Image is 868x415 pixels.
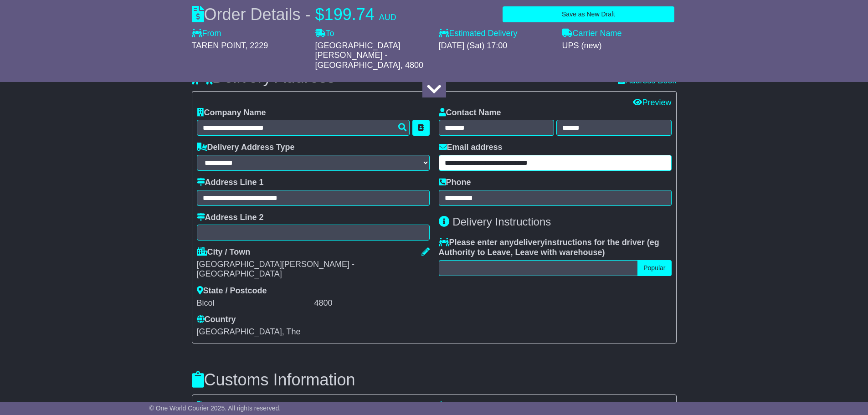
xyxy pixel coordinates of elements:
[197,260,430,279] div: [GEOGRAPHIC_DATA][PERSON_NAME] - [GEOGRAPHIC_DATA]
[197,108,266,118] label: Company Name
[439,178,471,188] label: Phone
[562,29,622,39] label: Carrier Name
[514,238,545,247] span: delivery
[379,13,396,22] span: AUD
[197,327,301,336] span: [GEOGRAPHIC_DATA], The
[197,213,264,223] label: Address Line 2
[245,41,268,50] span: , 2229
[439,238,672,257] label: Please enter any instructions for the driver ( )
[197,143,295,153] label: Delivery Address Type
[503,6,674,22] button: Save as New Draft
[439,143,503,153] label: Email address
[315,29,334,39] label: To
[633,98,671,107] a: Preview
[192,29,221,39] label: From
[197,298,312,308] div: Bicol
[197,178,264,188] label: Address Line 1
[452,215,551,228] span: Delivery Instructions
[197,286,267,296] label: State / Postcode
[149,405,281,412] span: © One World Courier 2025. All rights reserved.
[315,41,401,70] span: [GEOGRAPHIC_DATA][PERSON_NAME] - [GEOGRAPHIC_DATA]
[197,315,236,325] label: Country
[637,260,671,276] button: Popular
[439,401,586,411] label: What is the total value of the goods?
[439,238,659,257] span: eg Authority to Leave, Leave with warehouse
[439,29,553,39] label: Estimated Delivery
[197,247,251,257] label: City / Town
[324,5,375,24] span: 199.74
[314,298,430,308] div: 4800
[439,41,553,51] div: [DATE] (Sat) 17:00
[192,371,677,389] h3: Customs Information
[197,401,351,411] label: Do you require a commercial invoice?
[192,41,246,50] span: TAREN POINT
[439,108,501,118] label: Contact Name
[562,41,677,51] div: UPS (new)
[401,61,423,70] span: , 4800
[315,5,324,24] span: $
[192,5,396,24] div: Order Details -
[618,76,676,85] a: Address Book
